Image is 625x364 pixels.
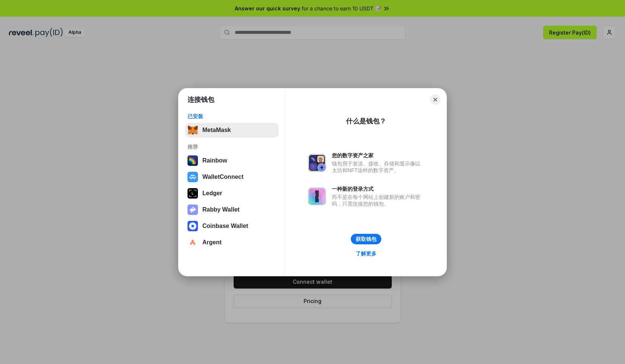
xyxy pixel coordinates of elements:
[202,174,244,180] div: WalletConnect
[332,160,424,174] div: 钱包用于发送、接收、存储和显示像以太坊和NFT这样的数字资产。
[187,237,198,248] img: svg+xml,%3Csvg%20width%3D%2228%22%20height%3D%2228%22%20viewBox%3D%220%200%2028%2028%22%20fill%3D...
[187,204,198,215] img: svg+xml,%3Csvg%20xmlns%3D%22http%3A%2F%2Fwww.w3.org%2F2000%2Fsvg%22%20fill%3D%22none%22%20viewBox...
[202,157,227,164] div: Rainbow
[187,113,276,120] div: 已安装
[187,221,198,231] img: svg+xml,%3Csvg%20width%3D%2228%22%20height%3D%2228%22%20viewBox%3D%220%200%2028%2028%22%20fill%3D...
[187,155,198,166] img: svg+xml,%3Csvg%20width%3D%22120%22%20height%3D%22120%22%20viewBox%3D%220%200%20120%20120%22%20fil...
[308,154,326,172] img: svg+xml,%3Csvg%20xmlns%3D%22http%3A%2F%2Fwww.w3.org%2F2000%2Fsvg%22%20fill%3D%22none%22%20viewBox...
[187,95,214,104] h1: 连接钱包
[202,239,222,246] div: Argent
[185,235,279,250] button: Argent
[202,223,248,229] div: Coinbase Wallet
[187,188,198,199] img: svg+xml,%3Csvg%20xmlns%3D%22http%3A%2F%2Fwww.w3.org%2F2000%2Fsvg%22%20width%3D%2228%22%20height%3...
[187,125,198,135] img: svg+xml,%3Csvg%20fill%3D%22none%22%20height%3D%2233%22%20viewBox%3D%220%200%2035%2033%22%20width%...
[346,117,386,126] div: 什么是钱包？
[332,152,424,159] div: 您的数字资产之家
[185,153,279,168] button: Rainbow
[351,249,381,258] a: 了解更多
[332,186,424,192] div: 一种新的登录方式
[202,127,231,133] div: MetaMask
[308,187,326,205] img: svg+xml,%3Csvg%20xmlns%3D%22http%3A%2F%2Fwww.w3.org%2F2000%2Fsvg%22%20fill%3D%22none%22%20viewBox...
[351,234,381,244] button: 获取钱包
[332,194,424,207] div: 而不是在每个网站上创建新的账户和密码，只需连接您的钱包。
[185,219,279,233] button: Coinbase Wallet
[356,250,376,257] div: 了解更多
[202,206,240,213] div: Rabby Wallet
[185,170,279,184] button: WalletConnect
[356,236,376,242] div: 获取钱包
[202,190,222,197] div: Ledger
[185,123,279,138] button: MetaMask
[185,202,279,217] button: Rabby Wallet
[187,144,276,150] div: 推荐
[430,94,440,105] button: Close
[187,172,198,182] img: svg+xml,%3Csvg%20width%3D%2228%22%20height%3D%2228%22%20viewBox%3D%220%200%2028%2028%22%20fill%3D...
[185,186,279,201] button: Ledger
